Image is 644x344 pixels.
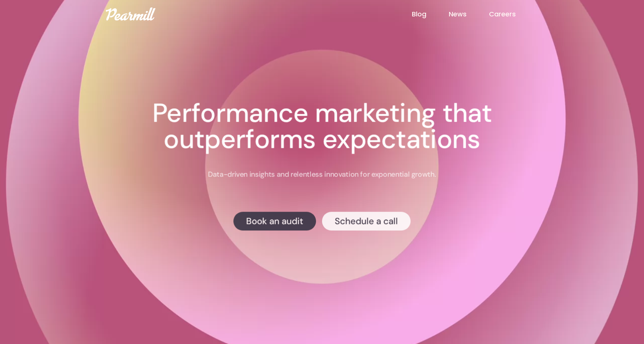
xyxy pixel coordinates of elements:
[449,9,489,19] a: News
[106,7,155,20] img: Pearmill logo
[489,9,538,19] a: Careers
[412,9,449,19] a: Blog
[208,170,436,180] p: Data-driven insights and relentless innovation for exponential growth.
[113,100,531,152] h1: Performance marketing that outperforms expectations
[322,212,411,230] a: Schedule a call
[233,212,316,230] a: Book an audit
